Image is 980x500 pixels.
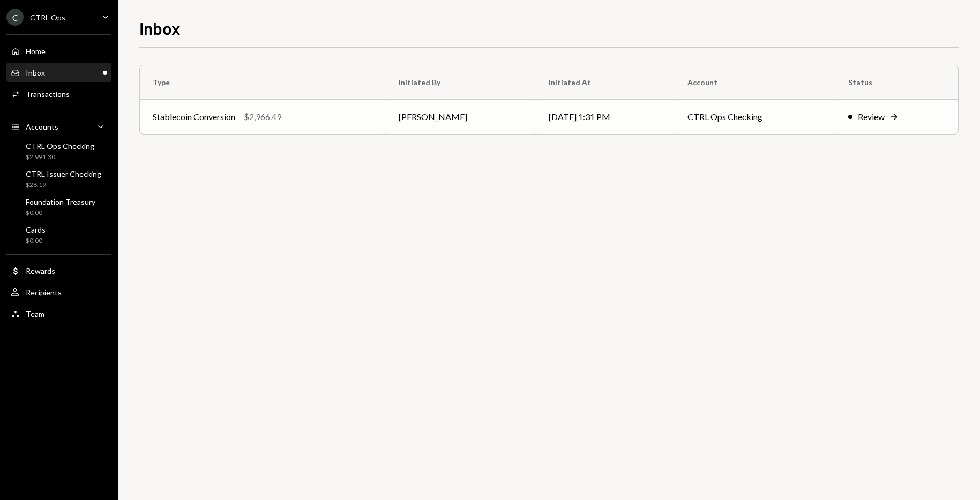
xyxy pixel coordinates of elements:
[26,225,46,234] div: Cards
[386,65,536,100] th: Initiated By
[6,261,111,280] a: Rewards
[835,65,958,100] th: Status
[6,9,24,26] div: C
[26,141,94,151] div: CTRL Ops Checking
[6,63,111,82] a: Inbox
[26,288,62,297] div: Recipients
[139,17,181,39] h1: Inbox
[30,13,65,22] div: CTRL Ops
[858,110,885,123] div: Review
[536,100,675,134] td: [DATE] 1:31 PM
[26,236,46,245] div: $0.00
[536,65,675,100] th: Initiated At
[26,68,45,77] div: Inbox
[26,208,95,218] div: $0.00
[6,304,111,323] a: Team
[26,153,94,162] div: $2,991.30
[6,117,111,136] a: Accounts
[26,122,58,131] div: Accounts
[675,100,835,134] td: CTRL Ops Checking
[26,309,44,318] div: Team
[153,110,235,123] div: Stablecoin Conversion
[244,110,281,123] div: $2,966.49
[675,65,835,100] th: Account
[6,138,111,164] a: CTRL Ops Checking$2,991.30
[6,84,111,103] a: Transactions
[6,222,111,248] a: Cards$0.00
[6,194,111,220] a: Foundation Treasury$0.00
[6,41,111,61] a: Home
[26,181,101,190] div: $28.19
[6,166,111,192] a: CTRL Issuer Checking$28.19
[26,89,70,99] div: Transactions
[26,197,95,206] div: Foundation Treasury
[26,47,46,56] div: Home
[386,100,536,134] td: [PERSON_NAME]
[6,282,111,302] a: Recipients
[26,169,101,178] div: CTRL Issuer Checking
[26,266,55,275] div: Rewards
[140,65,386,100] th: Type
